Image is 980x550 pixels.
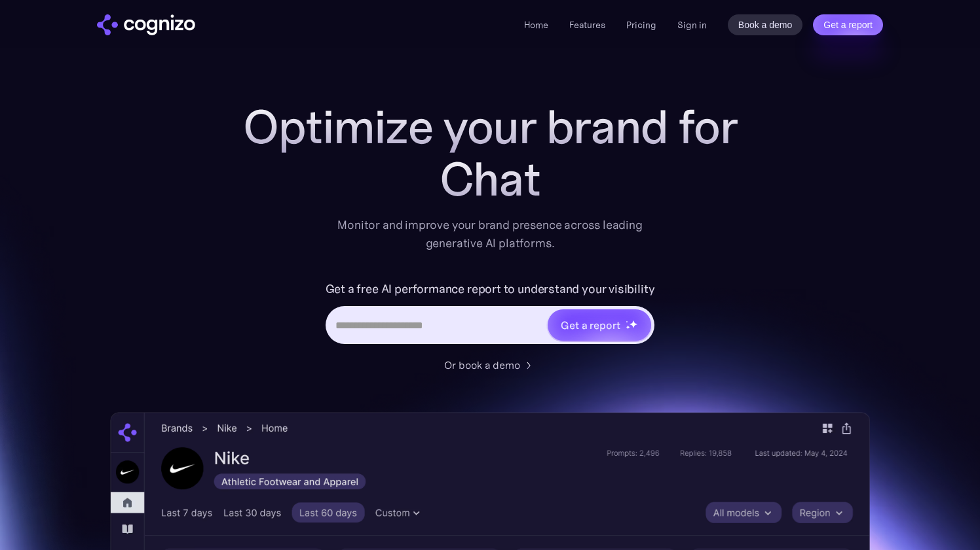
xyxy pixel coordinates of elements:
[813,14,883,35] a: Get a report
[228,153,752,205] div: Chat
[228,101,752,153] h1: Optimize your brand for
[97,14,195,35] img: cognizo logo
[97,14,195,35] a: home
[728,14,803,35] a: Book a demo
[626,19,656,31] a: Pricing
[677,17,707,33] a: Sign in
[329,216,651,252] div: Monitor and improve your brand presence across leading generative AI platforms.
[569,19,605,31] a: Features
[326,279,655,300] label: Get a free AI performance report to understand your visibility
[626,325,630,330] img: star
[561,317,620,333] div: Get a report
[629,320,637,328] img: star
[626,320,628,322] img: star
[524,19,548,31] a: Home
[326,279,655,351] form: Hero URL Input Form
[444,357,520,373] div: Or book a demo
[546,308,652,342] a: Get a reportstarstarstar
[444,357,536,373] a: Or book a demo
